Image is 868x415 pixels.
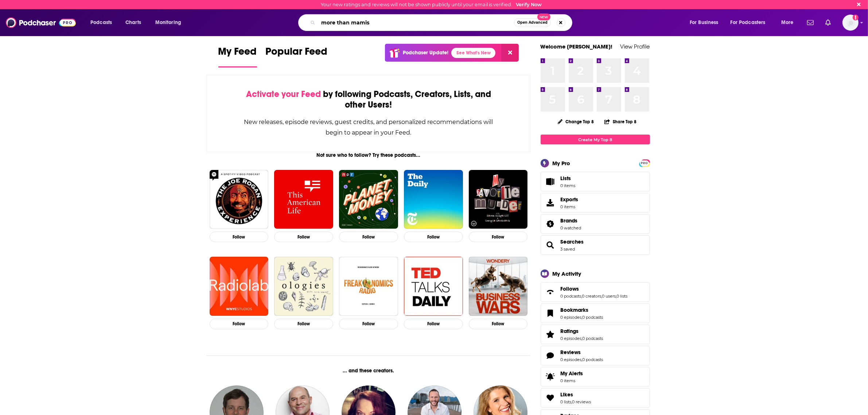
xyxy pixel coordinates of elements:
span: Bookmarks [541,303,650,323]
div: Search podcasts, credits, & more... [305,14,579,31]
button: Follow [210,232,269,242]
span: Follows [561,286,579,292]
span: Ratings [541,325,650,344]
input: Search podcasts, credits, & more... [318,17,514,28]
button: Show profile menu [842,15,859,31]
span: 0 items [561,183,576,188]
button: Open AdvancedNew [514,18,551,27]
img: Planet Money [339,170,398,229]
div: Your new ratings and reviews will not be shown publicly until your email is verified. [321,2,542,7]
a: Ratings [543,329,558,340]
button: open menu [776,17,803,28]
a: Exports [541,193,650,213]
a: Radiolab [210,257,269,316]
a: Follows [561,286,628,292]
span: Lists [561,175,571,182]
button: Follow [469,232,528,242]
a: Ologies with Alie Ward [274,257,333,316]
svg: Email not verified [853,15,859,20]
a: 0 podcasts [583,336,603,341]
a: Create My Top 8 [541,135,650,144]
a: 0 lists [617,294,628,299]
span: 0 items [561,204,579,209]
span: Exports [561,196,579,203]
button: Change Top 8 [553,117,599,126]
span: Logged in as MelissaPS [842,15,859,31]
button: Follow [339,319,398,329]
button: open menu [726,17,776,28]
a: 0 creators [582,294,602,299]
span: Bookmarks [561,307,589,313]
button: open menu [150,17,191,28]
img: User Profile [842,15,859,31]
span: , [582,336,583,341]
a: 0 episodes [561,357,582,362]
a: Follows [543,287,558,297]
img: This American Life [274,170,333,229]
a: Bookmarks [543,308,558,318]
a: 3 saved [561,247,575,252]
a: PRO [640,160,649,166]
img: The Joe Rogan Experience [210,170,269,229]
a: 0 lists [561,399,572,404]
img: The Daily [404,170,463,229]
a: Lists [541,172,650,191]
img: Business Wars [469,257,528,316]
span: Lists [561,175,576,182]
a: 0 watched [561,225,581,230]
span: Reviews [541,346,650,365]
a: Brands [561,217,581,224]
span: For Business [690,18,719,28]
a: Reviews [543,350,558,361]
div: My Activity [553,270,581,277]
a: Ratings [561,328,603,334]
a: Charts [121,17,145,28]
button: Follow [404,319,463,329]
span: Likes [561,391,573,398]
button: open menu [685,17,728,28]
span: Follows [541,282,650,302]
button: Follow [404,232,463,242]
a: Podchaser - Follow, Share and Rate Podcasts [6,16,76,30]
a: Verify Now [516,2,542,7]
span: Popular Feed [266,45,328,62]
span: More [781,18,794,28]
a: Bookmarks [561,307,603,313]
span: Exports [543,198,558,208]
span: , [572,399,572,404]
div: New releases, episode reviews, guest credits, and personalized recommendations will begin to appe... [244,117,494,138]
div: Not sure who to follow? Try these podcasts... [207,152,531,158]
span: 0 items [561,378,583,383]
a: Show notifications dropdown [804,16,817,29]
a: 0 podcasts [583,315,603,320]
span: Ratings [561,328,579,334]
button: Follow [339,232,398,242]
a: 0 users [602,294,616,299]
a: Reviews [561,349,603,356]
a: My Feed [218,45,257,67]
button: Follow [469,319,528,329]
img: My Favorite Murder with Karen Kilgariff and Georgia Hardstark [469,170,528,229]
a: 0 podcasts [583,357,603,362]
button: Follow [210,319,269,329]
span: Podcasts [90,18,112,28]
span: , [581,294,582,299]
span: My Alerts [561,370,583,377]
div: by following Podcasts, Creators, Lists, and other Users! [244,89,494,110]
span: For Podcasters [731,18,766,28]
a: Brands [543,219,558,229]
a: Show notifications dropdown [822,16,834,29]
button: Follow [274,319,333,329]
span: Monitoring [155,18,181,28]
span: Charts [125,18,141,28]
span: Brands [561,217,578,224]
img: Freakonomics Radio [339,257,398,316]
a: Likes [543,393,558,403]
a: 0 episodes [561,315,582,320]
span: , [602,294,602,299]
